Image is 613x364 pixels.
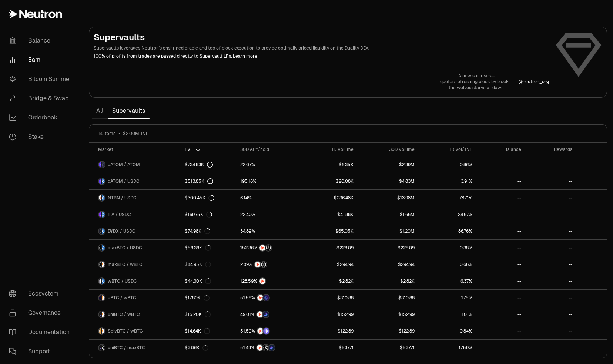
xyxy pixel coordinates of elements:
[240,277,298,285] button: NTRN
[419,156,476,173] a: 0.86%
[98,146,176,152] div: Market
[519,79,549,85] p: @ neutron_org
[477,223,526,239] a: --
[358,290,419,306] a: $310.88
[108,228,135,234] span: DYDX / USDC
[185,345,208,351] div: $3.06K
[526,290,577,306] a: --
[89,273,180,289] a: wBTC LogoUSDC LogowBTC / USDC
[419,173,476,189] a: 3.91%
[261,262,267,267] img: Structured Points
[108,104,150,118] a: Supervaults
[530,146,572,152] div: Rewards
[440,85,513,91] p: the wolves starve at dawn.
[99,212,101,218] img: TIA Logo
[108,278,137,284] span: wBTC / USDC
[180,156,236,173] a: $734.83K
[440,79,513,85] p: quotes refreshing block by block—
[526,190,577,206] a: --
[3,284,80,303] a: Ecosystem
[102,311,105,317] img: wBTC Logo
[477,256,526,273] a: --
[185,228,210,234] div: $74.98K
[180,273,236,289] a: $44.30K
[94,53,549,60] p: 100% of profits from trades are passed directly to Supervault LPs.
[257,328,263,334] img: NTRN
[94,45,549,51] p: Supervaults leverages Neutron's enshrined oracle and top of block execution to provide optimally ...
[477,273,526,289] a: --
[89,173,180,189] a: dATOM LogoUSDC LogodATOM / USDC
[99,345,101,351] img: uniBTC Logo
[89,306,180,323] a: uniBTC LogowBTC LogouniBTC / wBTC
[477,156,526,173] a: --
[185,278,211,284] div: $44.30K
[99,195,101,201] img: NTRN Logo
[185,311,211,317] div: $15.20K
[362,146,415,152] div: 30D Volume
[185,195,214,201] div: $300.45K
[99,295,101,301] img: eBTC Logo
[108,328,143,334] span: SolvBTC / wBTC
[302,340,358,356] a: $537.71
[240,327,298,335] button: NTRNSolv Points
[440,73,513,79] p: A new sun rises—
[526,240,577,256] a: --
[3,342,80,361] a: Support
[89,156,180,173] a: dATOM LogoATOM LogodATOM / ATOM
[3,89,80,108] a: Bridge & Swap
[180,256,236,273] a: $44.95K
[263,345,269,351] img: Structured Points
[89,206,180,223] a: TIA LogoUSDC LogoTIA / USDC
[89,323,180,339] a: SolvBTC LogowBTC LogoSolvBTC / wBTC
[108,345,145,351] span: uniBTC / maxBTC
[108,295,136,301] span: eBTC / wBTC
[92,104,108,118] a: All
[423,146,472,152] div: 1D Vol/TVL
[240,146,298,152] div: 30D APY/hold
[3,108,80,127] a: Orderbook
[108,262,143,267] span: maxBTC / wBTC
[180,340,236,356] a: $3.06K
[526,156,577,173] a: --
[102,345,105,351] img: maxBTC Logo
[180,290,236,306] a: $17.80K
[419,323,476,339] a: 0.84%
[108,195,137,201] span: NTRN / USDC
[358,323,419,339] a: $122.89
[358,173,419,189] a: $4.83M
[302,173,358,189] a: $20.08K
[102,178,105,184] img: USDC Logo
[257,311,263,317] img: NTRN
[526,273,577,289] a: --
[108,178,140,184] span: dATOM / USDC
[526,340,577,356] a: --
[180,323,236,339] a: $14.64K
[180,223,236,239] a: $74.98K
[526,306,577,323] a: --
[3,31,80,50] a: Balance
[526,223,577,239] a: --
[257,295,263,301] img: NTRN
[185,212,212,218] div: $169.75K
[185,162,213,168] div: $734.83K
[89,290,180,306] a: eBTC LogowBTC LogoeBTC / wBTC
[98,131,115,136] span: 14 items
[236,273,302,289] a: NTRN
[102,195,105,201] img: USDC Logo
[526,256,577,273] a: --
[526,206,577,223] a: --
[358,206,419,223] a: $1.66M
[477,323,526,339] a: --
[419,206,476,223] a: 24.67%
[123,131,148,136] span: $2.00M TVL
[99,245,101,251] img: maxBTC Logo
[265,245,271,251] img: Structured Points
[257,345,263,351] img: NTRN
[102,278,105,284] img: USDC Logo
[302,223,358,239] a: $65.05K
[102,328,105,334] img: wBTC Logo
[263,328,269,334] img: Solv Points
[180,206,236,223] a: $169.75K
[358,240,419,256] a: $228.09
[108,212,131,218] span: TIA / USDC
